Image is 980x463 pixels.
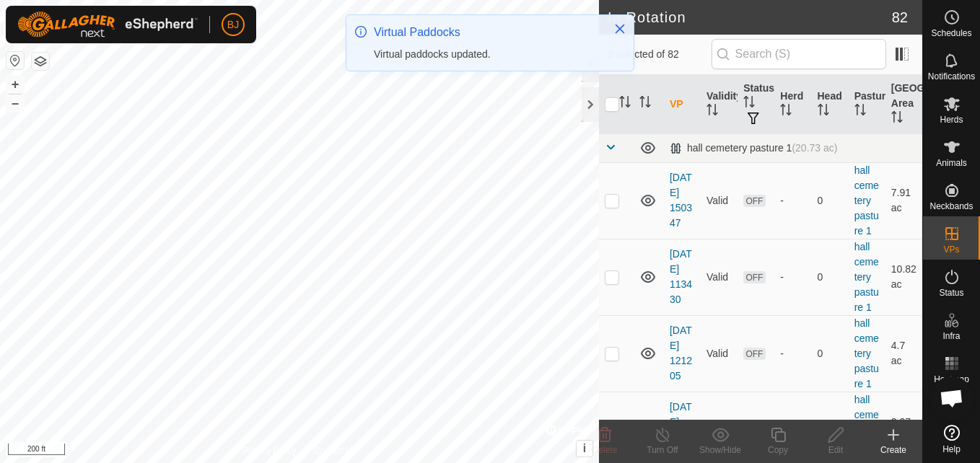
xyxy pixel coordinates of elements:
span: 82 [892,6,908,28]
div: Copy [749,444,807,457]
span: (20.73 ac) [792,142,837,154]
button: i [577,441,592,457]
span: OFF [743,195,765,207]
button: Reset Map [6,52,24,69]
h2: In Rotation [608,9,892,26]
a: hall cemetery pasture 1 [854,164,879,237]
p-sorticon: Activate to sort [780,106,792,118]
span: Infra [942,332,960,340]
td: Valid [701,162,738,239]
button: Map Layers [32,53,49,70]
a: Help [923,419,980,459]
span: Help [942,445,961,454]
span: i [583,442,586,454]
div: - [780,193,805,208]
button: – [6,94,24,112]
td: 0 [812,315,849,392]
a: Privacy Policy [242,444,297,457]
p-sorticon: Activate to sort [639,98,651,110]
th: Pasture [849,75,885,134]
div: Create [865,444,922,457]
span: OFF [743,348,765,360]
a: [DATE] 113430 [670,248,692,305]
th: Head [812,75,849,134]
p-sorticon: Activate to sort [743,98,755,110]
div: Show/Hide [691,444,749,457]
div: hall cemetery pasture 1 [670,142,838,154]
th: [GEOGRAPHIC_DATA] Area [885,75,922,134]
span: Status [939,288,963,297]
p-sorticon: Activate to sort [854,106,866,118]
img: Gallagher Logo [17,12,198,38]
a: Contact Us [314,444,356,457]
span: Animals [936,159,967,167]
span: Herds [940,115,963,124]
td: 0 [812,162,849,239]
p-sorticon: Activate to sort [706,106,718,118]
td: 7.91 ac [885,162,922,239]
div: Virtual paddocks updated. [374,47,599,62]
span: Delete [592,445,618,455]
div: Turn Off [634,444,691,457]
th: Herd [774,75,811,134]
span: Schedules [931,29,971,38]
th: VP [664,75,701,134]
span: BJ [227,17,239,32]
div: - [780,346,805,361]
td: 10.82 ac [885,239,922,315]
a: hall cemetery pasture 1 [854,241,879,313]
td: Valid [701,315,738,392]
input: Search (S) [712,39,886,69]
span: Neckbands [929,202,973,211]
td: 0 [812,239,849,315]
div: Edit [807,444,865,457]
span: 0 selected of 82 [608,47,712,62]
span: OFF [743,271,765,283]
p-sorticon: Activate to sort [891,113,903,125]
span: VPs [943,245,959,254]
td: Valid [701,239,738,315]
button: + [6,76,24,93]
th: Status [738,75,774,134]
div: - [780,270,805,285]
button: Close [610,19,630,39]
p-sorticon: Activate to sort [818,106,829,118]
p-sorticon: Activate to sort [619,98,631,110]
a: [DATE] 150347 [670,172,692,229]
a: [DATE] 121205 [670,325,692,382]
a: [DATE] 121223 [670,401,692,458]
td: 4.7 ac [885,315,922,392]
th: Validity [701,75,738,134]
a: Open chat [930,376,974,420]
div: Virtual Paddocks [374,24,599,41]
span: Heatmap [934,375,969,384]
span: Notifications [928,72,975,81]
a: hall cemetery pasture 1 [854,317,879,389]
